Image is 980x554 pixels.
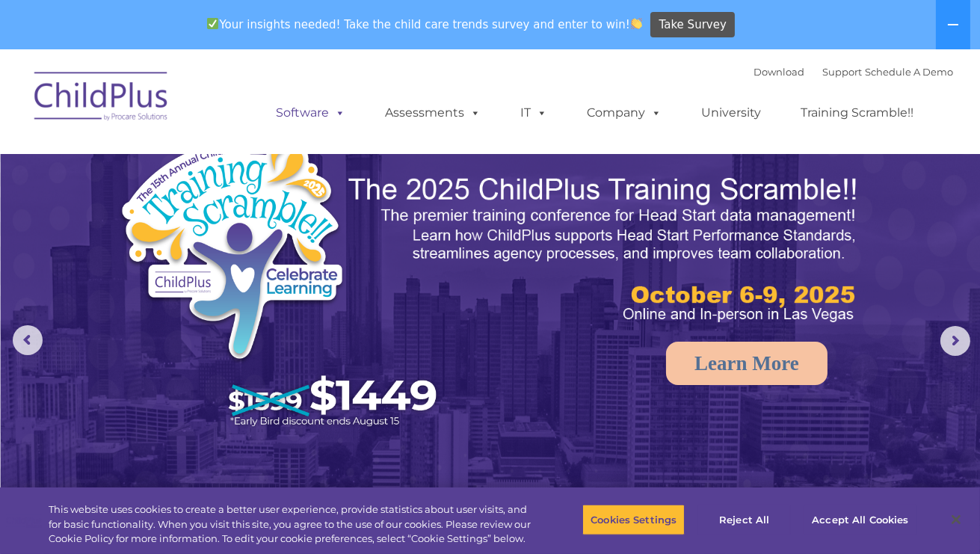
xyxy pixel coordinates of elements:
div: This website uses cookies to create a better user experience, provide statistics about user visit... [49,502,539,547]
button: Accept All Cookies [804,504,916,535]
a: Learn More [666,342,828,385]
a: Support [823,66,863,78]
span: Last name [208,99,253,110]
button: Close [940,503,973,536]
a: Company [573,98,677,128]
a: Assessments [371,98,496,128]
a: Training Scramble!! [786,98,929,128]
a: University [687,98,777,128]
span: Take Survey [659,12,727,38]
img: ✅ [207,18,218,29]
a: Download [754,66,805,78]
button: Cookies Settings [582,504,685,535]
a: Take Survey [650,12,735,38]
a: Schedule A Demo [866,66,954,78]
a: Software [262,98,361,128]
span: Your insights needed! Take the child care trends survey and enter to win! [201,10,649,39]
font: | [754,66,954,78]
button: Reject All [697,504,791,535]
img: 👏 [631,18,642,29]
a: IT [506,98,563,128]
img: ChildPlus by Procare Solutions [27,61,176,136]
span: Phone number [208,160,271,171]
